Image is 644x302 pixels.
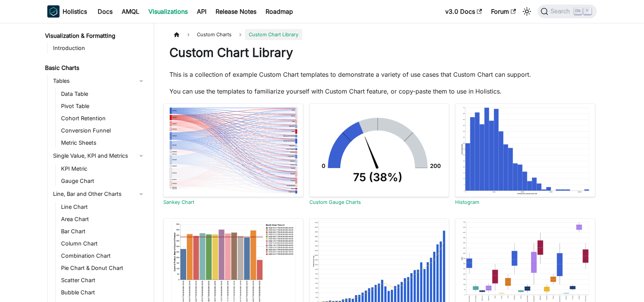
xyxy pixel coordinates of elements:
[169,29,589,40] nav: Breadcrumbs
[309,199,361,205] a: Custom Gauge Charts
[59,238,147,249] a: Column Chart
[193,29,235,40] span: Custom Charts
[59,214,147,224] a: Area Chart
[163,103,303,205] a: Sankey ChartSankey Chart
[47,5,60,18] img: Holistics
[51,75,147,87] a: Tables
[59,101,147,111] a: Pivot Table
[163,199,194,205] a: Sankey Chart
[59,250,147,261] a: Combination Chart
[169,29,184,40] a: Home page
[93,5,117,18] a: Docs
[59,287,147,298] a: Bubble Chart
[117,5,144,18] a: AMQL
[59,113,147,124] a: Cohort Retention
[309,103,449,205] a: Custom Gauge ChartsCustom Gauge Charts
[63,7,87,16] b: Holistics
[59,89,147,99] a: Data Table
[548,8,575,15] span: Search
[59,263,147,273] a: Pie Chart & Donut Chart
[486,5,520,18] a: Forum
[192,5,211,18] a: API
[169,45,589,60] h1: Custom Chart Library
[40,23,154,302] nav: Docs sidebar
[59,125,147,136] a: Conversion Funnel
[584,8,591,15] kbd: K
[441,5,486,18] a: v3.0 Docs
[211,5,261,18] a: Release Notes
[51,43,147,53] a: Introduction
[43,31,147,41] a: Visualization & Formatting
[455,103,595,205] a: HistogramHistogram
[455,199,479,205] a: Histogram
[59,202,147,212] a: Line Chart
[59,163,147,174] a: KPI Metric
[59,137,147,148] a: Metric Sheets
[59,176,147,186] a: Gauge Chart
[144,5,192,18] a: Visualizations
[59,275,147,286] a: Scatter Chart
[43,63,147,73] a: Basic Charts
[59,226,147,237] a: Bar Chart
[169,70,589,79] p: This is a collection of example Custom Chart templates to demonstrate a variety of use cases that...
[245,29,302,40] span: Custom Chart Library
[47,5,87,18] a: HolisticsHolistics
[521,5,533,18] button: Switch between dark and light mode (currently light mode)
[51,188,147,200] a: Line, Bar and Other Charts
[261,5,298,18] a: Roadmap
[538,5,597,18] button: Search (Ctrl+K)
[51,150,147,162] a: Single Value, KPI and Metrics
[169,87,589,96] p: You can use the templates to familiarize yourself with Custom Chart feature, or copy-paste them t...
